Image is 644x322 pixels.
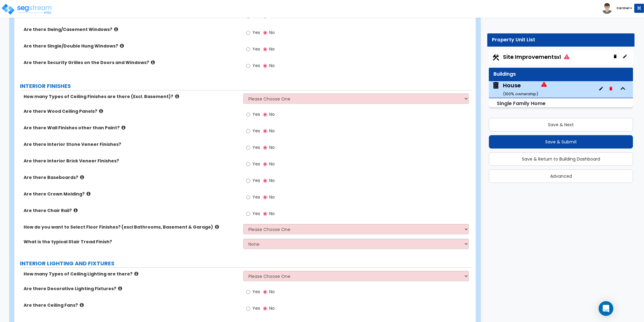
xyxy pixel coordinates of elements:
[215,225,219,229] i: click for more info!
[269,111,275,117] span: No
[269,29,275,36] span: No
[24,141,239,147] label: Are there Interior Stone Veneer Finishes?
[246,128,250,134] input: Yes
[263,289,267,295] input: No
[263,194,267,201] input: No
[252,29,260,36] span: Yes
[252,46,260,52] span: Yes
[252,63,260,69] span: Yes
[252,111,260,117] span: Yes
[86,191,90,196] i: click for more info!
[246,161,250,168] input: Yes
[252,305,260,311] span: Yes
[489,169,633,183] button: Advanced
[263,46,267,53] input: No
[246,289,250,295] input: Yes
[246,305,250,312] input: Yes
[24,158,239,164] label: Are there Interior Brick Veneer Finishes?
[175,94,179,99] i: click for more info!
[492,54,500,62] img: Construction.png
[252,210,260,217] span: Yes
[24,174,239,180] label: Are there Baseboards?
[20,259,472,267] label: INTERIOR LIGHTING AND FIXTURES
[24,224,239,230] label: How do you want to Select Floor Finishes? (excl Bathrooms, Basement & Garage)
[503,81,538,97] div: House
[24,93,239,100] label: How many Types of Ceiling Finishes are there (Excl. Basement)?
[263,29,267,36] input: No
[246,63,250,69] input: Yes
[269,305,275,311] span: No
[99,109,103,113] i: click for more info!
[599,301,613,316] div: Open Intercom Messenger
[134,271,138,276] i: click for more info!
[1,3,53,15] img: logo_pro_r.png
[20,82,472,90] label: INTERIOR FINISHES
[24,239,239,245] label: What is the typical Stair Tread Finish?
[269,63,275,69] span: No
[489,135,633,149] button: Save & Submit
[602,3,612,14] img: avatar.png
[263,144,267,151] input: No
[263,63,267,69] input: No
[252,194,260,200] span: Yes
[80,303,84,307] i: click for more info!
[263,305,267,312] input: No
[493,71,628,78] div: Buildings
[269,128,275,134] span: No
[489,152,633,166] button: Save & Return to Building Dashboard
[492,36,630,44] div: Property Unit List
[246,29,250,36] input: Yes
[24,286,239,292] label: Are there Decorative Lighting Fixtures?
[24,108,239,114] label: Are there Wood Ceiling Panels?
[503,53,569,61] span: Site Improvements
[269,161,275,167] span: No
[269,289,275,295] span: No
[246,144,250,151] input: Yes
[616,6,629,10] b: Carmel
[492,81,500,89] img: building.svg
[263,111,267,118] input: No
[497,100,546,107] small: Single Family Home
[252,161,260,167] span: Yes
[263,161,267,168] input: No
[121,125,125,130] i: click for more info!
[269,210,275,217] span: No
[118,286,122,291] i: click for more info!
[246,177,250,184] input: Yes
[114,27,118,32] i: click for more info!
[492,81,547,97] span: House
[252,144,260,150] span: Yes
[120,44,124,48] i: click for more info!
[263,210,267,217] input: No
[252,128,260,134] span: Yes
[269,144,275,150] span: No
[24,191,239,197] label: Are there Crown Molding?
[24,271,239,277] label: How many Types of Ceiling Lighting are there?
[246,210,250,217] input: Yes
[252,177,260,184] span: Yes
[269,46,275,52] span: No
[151,60,155,65] i: click for more info!
[489,118,633,131] button: Save & Next
[246,111,250,118] input: Yes
[24,302,239,308] label: Are there Ceiling Fans?
[503,91,538,97] small: ( 100 % ownership)
[246,194,250,201] input: Yes
[80,175,84,180] i: click for more info!
[269,194,275,200] span: No
[74,208,78,213] i: click for more info!
[24,207,239,214] label: Are there Chair Rail?
[24,43,239,49] label: Are there Single/Double Hung Windows?
[263,128,267,134] input: No
[263,177,267,184] input: No
[24,59,239,66] label: Are there Security Grilles on the Doors and Windows?
[24,125,239,131] label: Are there Wall Finishes other than Paint?
[252,289,260,295] span: Yes
[269,177,275,184] span: No
[246,46,250,53] input: Yes
[24,26,239,32] label: Are there Swing/Casement Windows?
[557,54,561,60] small: x1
